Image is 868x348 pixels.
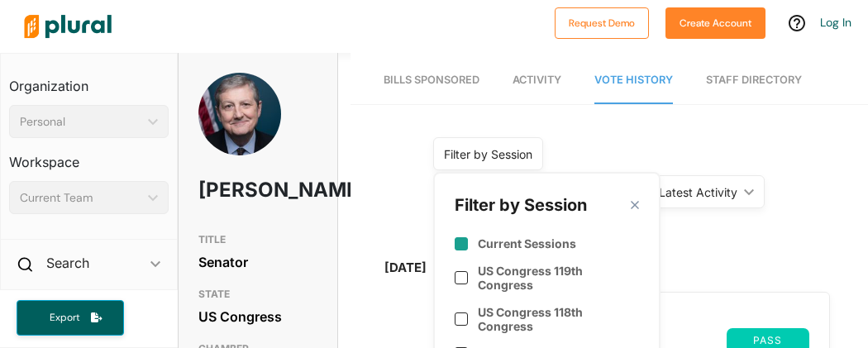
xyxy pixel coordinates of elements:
img: Headshot of John Neely Kennedy [198,73,281,174]
a: Request Demo [555,13,649,31]
div: Current Team [20,189,141,207]
span: pass [737,336,799,346]
a: Log In [820,15,851,30]
div: Senator [198,250,317,274]
div: [DATE] [384,259,427,278]
div: Filter by Session [455,193,587,217]
span: Export [38,311,91,325]
label: US Congress 118th Congress [478,305,639,333]
h3: [DATE] [550,309,809,321]
h1: [PERSON_NAME] [198,165,269,215]
a: Create Account [665,13,765,31]
a: Bills Sponsored [384,57,479,104]
h3: Organization [9,62,169,98]
a: Staff Directory [706,57,802,104]
a: Vote History [594,57,673,104]
h3: Workspace [9,138,169,174]
div: Latest Activity [659,184,737,201]
label: US Congress 119th Congress [478,264,639,292]
button: Request Demo [555,7,649,39]
span: Activity [513,74,561,86]
h2: Search [46,254,89,272]
button: Export [17,300,124,336]
span: Bills Sponsored [384,74,479,86]
button: Create Account [665,7,765,39]
div: Personal [20,113,141,131]
h3: TITLE [198,230,317,250]
div: US Congress [198,304,317,329]
a: Activity [513,57,561,104]
span: Vote History [594,74,673,86]
label: Current Sessions [478,236,576,250]
div: Filter by Session [444,145,532,163]
h3: STATE [198,284,317,304]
